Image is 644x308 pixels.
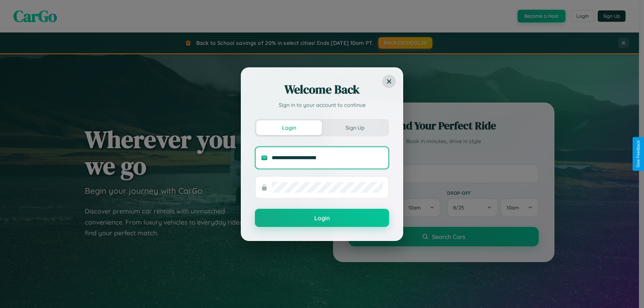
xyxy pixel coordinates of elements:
[255,101,389,109] p: Sign in to your account to continue
[322,120,388,135] button: Sign Up
[255,209,389,227] button: Login
[636,140,641,168] div: Give Feedback
[255,81,389,98] h2: Welcome Back
[256,120,322,135] button: Login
